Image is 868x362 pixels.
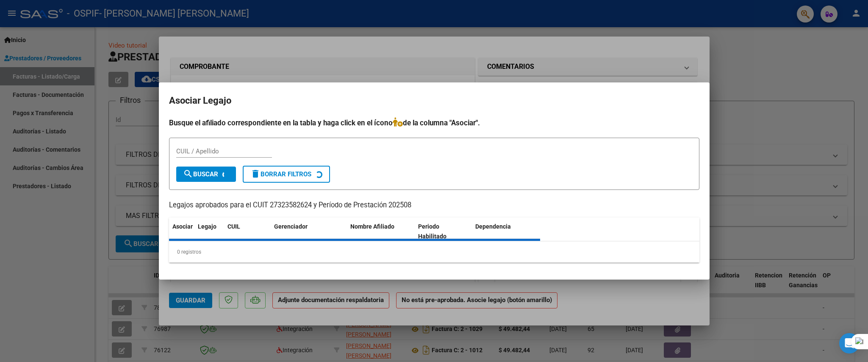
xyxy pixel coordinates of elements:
datatable-header-cell: CUIL [224,218,271,246]
span: Legajo [198,223,216,230]
span: Gerenciador [274,223,308,230]
datatable-header-cell: Gerenciador [271,218,347,246]
mat-icon: search [183,169,193,179]
datatable-header-cell: Nombre Afiliado [347,218,415,246]
datatable-header-cell: Periodo Habilitado [415,218,472,246]
span: Dependencia [475,223,511,230]
span: Periodo Habilitado [418,223,446,240]
h4: Busque el afiliado correspondiente en la tabla y haga click en el ícono de la columna "Asociar". [169,117,699,128]
span: Asociar [172,223,193,230]
span: Buscar [183,170,218,178]
button: Borrar Filtros [243,166,330,183]
datatable-header-cell: Legajo [194,218,224,246]
mat-icon: delete [250,169,261,179]
p: Legajos aprobados para el CUIT 27323582624 y Período de Prestación 202508 [169,200,699,211]
span: Nombre Afiliado [350,223,394,230]
span: CUIL [227,223,240,230]
button: Buscar [176,167,236,182]
span: Borrar Filtros [250,170,311,178]
div: Open Intercom Messenger [839,333,860,354]
h2: Asociar Legajo [169,93,699,109]
datatable-header-cell: Asociar [169,218,194,246]
div: 0 registros [169,241,699,263]
datatable-header-cell: Dependencia [472,218,540,246]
